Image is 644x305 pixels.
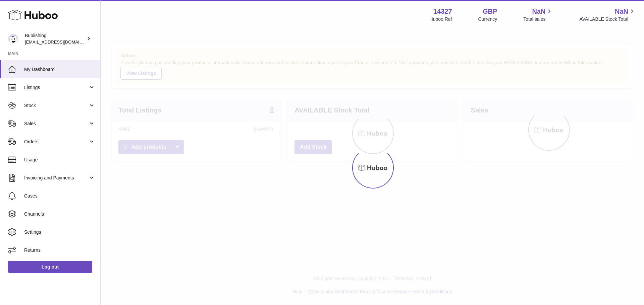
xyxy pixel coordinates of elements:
a: NaN Total sales [523,7,553,22]
span: Total sales [523,16,553,22]
span: Usage [24,157,95,163]
span: Channels [24,211,95,217]
span: Listings [24,84,88,91]
span: NaN [615,7,628,16]
span: Sales [24,121,88,127]
span: Invoicing and Payments [24,175,88,181]
span: [EMAIL_ADDRESS][DOMAIN_NAME] [25,39,99,45]
div: Currency [478,16,497,22]
span: NaN [532,7,545,16]
div: Bublishing [25,32,85,45]
span: My Dashboard [24,66,95,73]
span: Orders [24,139,88,145]
div: Huboo Ref [430,16,452,22]
span: Settings [24,229,95,235]
strong: GBP [483,7,497,16]
span: Stock [24,102,88,109]
a: NaN AVAILABLE Stock Total [579,7,636,22]
span: Cases [24,193,95,199]
span: Returns [24,247,95,253]
a: Log out [8,261,92,273]
span: AVAILABLE Stock Total [579,16,636,22]
strong: 14327 [433,7,452,16]
img: internalAdmin-14327@internal.huboo.com [8,34,18,44]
